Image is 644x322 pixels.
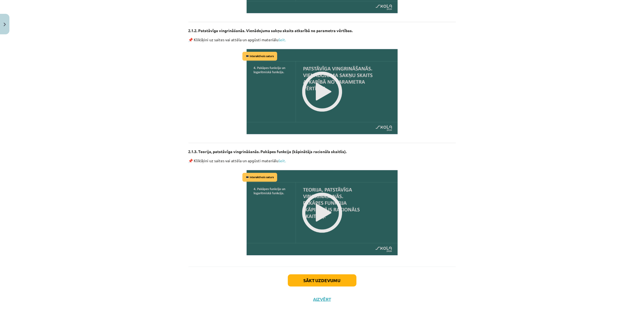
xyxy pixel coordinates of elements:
button: Sākt uzdevumu [288,274,356,287]
a: šeit. [279,37,286,42]
img: icon-close-lesson-0947bae3869378f0d4975bcd49f059093ad1ed9edebbc8119c70593378902aed.svg [4,23,6,26]
strong: 2.1.2. Patstāvīga vingrināšanās. Vienādojuma sakņu skaits atkarībā no parametra vērtības. [188,28,353,33]
p: 📌 Klikšķini uz saites vai attēla un apgūsti materiālu [188,158,456,164]
strong: 2.1.3. Teorija, patstāvīga vingrināšanās. Pakāpes funkcija (kāpinātājs racionāls skaitlis). [188,149,347,154]
p: 📌 Klikšķini uz saites vai attēla un apgūsti materiālu [188,37,456,43]
a: šeit. [279,158,286,163]
button: Aizvērt [312,297,333,302]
